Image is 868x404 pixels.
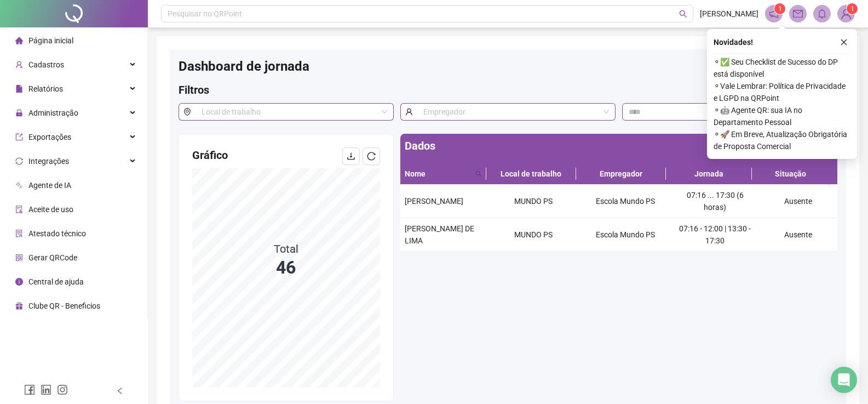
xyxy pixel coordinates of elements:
[28,277,84,286] span: Central de ajuda
[41,384,51,395] span: linkedin
[475,170,482,177] span: search
[405,224,474,245] span: [PERSON_NAME] DE LIMA
[840,38,848,46] span: close
[671,218,759,252] td: 07:16 - 12:00 | 13:30 - 17:30
[15,206,23,213] span: audit
[850,5,854,13] span: 1
[817,9,827,19] span: bell
[838,5,854,22] img: 89436
[15,37,23,44] span: home
[15,254,23,261] span: qrcode
[714,104,850,128] span: ⚬ 🤖 Agente QR: sua IA no Departamento Pessoal
[192,149,228,162] span: Gráfico
[769,9,779,19] span: notification
[24,384,35,395] span: facebook
[758,218,837,252] td: Ausente
[405,168,471,180] span: Nome
[15,133,23,141] span: export
[679,10,687,18] span: search
[28,157,69,166] span: Integrações
[778,5,782,13] span: 1
[28,181,71,190] span: Agente de IA
[488,185,580,218] td: MUNDO PS
[347,152,355,161] span: download
[28,229,86,238] span: Atestado técnico
[15,61,23,69] span: user-add
[28,36,73,45] span: Página inicial
[579,185,671,218] td: Escola Mundo PS
[714,36,753,48] span: Novidades !
[774,3,785,14] sup: 1
[179,83,209,96] span: Filtros
[15,157,23,165] span: sync
[714,80,850,104] span: ⚬ Vale Lembrar: Política de Privacidade e LGPD na QRPoint
[15,230,23,237] span: solution
[15,85,23,93] span: file
[714,128,850,152] span: ⚬ 🚀 Em Breve, Atualização Obrigatória de Proposta Comercial
[671,185,759,218] td: 07:16 ... 17:30 (6 horas)
[28,133,71,141] span: Exportações
[488,218,580,252] td: MUNDO PS
[28,109,78,117] span: Administração
[28,205,73,214] span: Aceite de uso
[793,9,803,19] span: mail
[15,278,23,286] span: info-circle
[28,253,77,262] span: Gerar QRCode
[579,218,671,252] td: Escola Mundo PS
[179,103,196,121] span: environment
[714,56,850,80] span: ⚬ ✅ Seu Checklist de Sucesso do DP está disponível
[405,197,463,206] span: [PERSON_NAME]
[486,163,576,185] th: Local de trabalho
[15,109,23,117] span: lock
[752,163,829,185] th: Situação
[57,384,68,395] span: instagram
[116,387,124,395] span: left
[367,152,376,161] span: reload
[400,103,417,121] span: user
[179,59,309,74] span: Dashboard de jornada
[576,163,666,185] th: Empregador
[847,3,858,14] sup: Atualize o seu contato no menu Meus Dados
[28,60,64,69] span: Cadastros
[15,302,23,310] span: gift
[758,185,837,218] td: Ausente
[405,139,435,152] span: Dados
[666,163,752,185] th: Jornada
[473,166,484,182] span: search
[700,8,758,20] span: [PERSON_NAME]
[28,301,100,310] span: Clube QR - Beneficios
[28,84,63,93] span: Relatórios
[831,367,857,393] div: Open Intercom Messenger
